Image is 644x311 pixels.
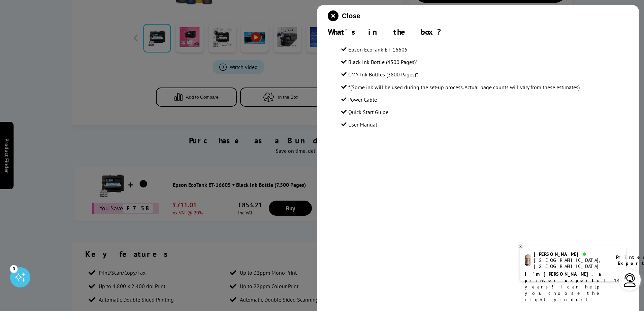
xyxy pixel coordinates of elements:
[534,257,608,269] div: [GEOGRAPHIC_DATA], [GEOGRAPHIC_DATA]
[623,273,637,287] img: user-headset-light.svg
[348,109,388,115] span: Quick Start Guide
[342,12,360,20] span: Close
[328,10,360,21] button: close modal
[348,46,408,53] span: Epson EcoTank ET-16605
[348,59,418,65] span: Black Ink Bottle (4500 Pages)*
[328,27,628,37] div: What's in the box?
[525,254,531,266] img: ashley-livechat.png
[348,71,418,78] span: CMY Ink Bottles (2800 Pages)*
[348,96,377,103] span: Power Cable
[348,121,377,128] span: User Manual
[10,265,18,272] div: 3
[525,271,603,283] b: I'm [PERSON_NAME], a printer expert
[525,271,621,303] p: of 14 years! I can help you choose the right product
[348,84,580,91] span: *(Some ink will be used during the set-up process. Actual page counts will vary from these estima...
[534,251,608,257] div: [PERSON_NAME]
